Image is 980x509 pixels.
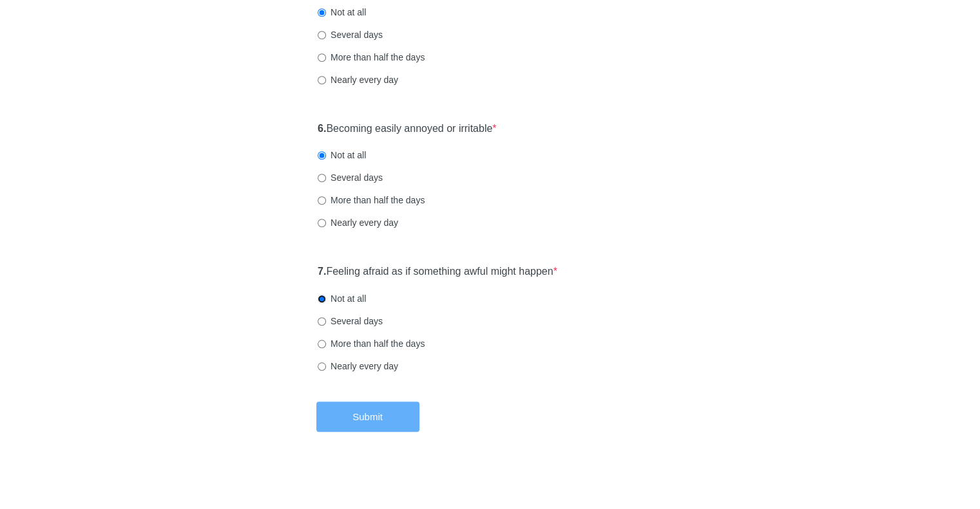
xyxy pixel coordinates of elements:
[318,266,326,277] strong: 7.
[318,295,326,303] input: Not at all
[318,76,326,84] input: Nearly every day
[318,122,497,136] label: Becoming easily annoyed or irritable
[318,174,326,182] input: Several days
[318,6,366,19] label: Not at all
[318,196,326,205] input: More than half the days
[318,171,383,184] label: Several days
[318,360,398,373] label: Nearly every day
[318,53,326,62] input: More than half the days
[318,264,557,279] label: Feeling afraid as if something awful might happen
[318,31,326,39] input: Several days
[318,317,326,326] input: Several days
[318,216,398,229] label: Nearly every day
[318,123,326,134] strong: 6.
[318,8,326,17] input: Not at all
[318,194,425,207] label: More than half the days
[318,337,425,350] label: More than half the days
[318,28,383,41] label: Several days
[318,51,425,64] label: More than half the days
[318,149,366,162] label: Not at all
[318,292,366,305] label: Not at all
[316,402,419,432] button: Submit
[318,362,326,371] input: Nearly every day
[318,73,398,86] label: Nearly every day
[318,315,383,328] label: Several days
[318,151,326,160] input: Not at all
[318,340,326,348] input: More than half the days
[318,219,326,227] input: Nearly every day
